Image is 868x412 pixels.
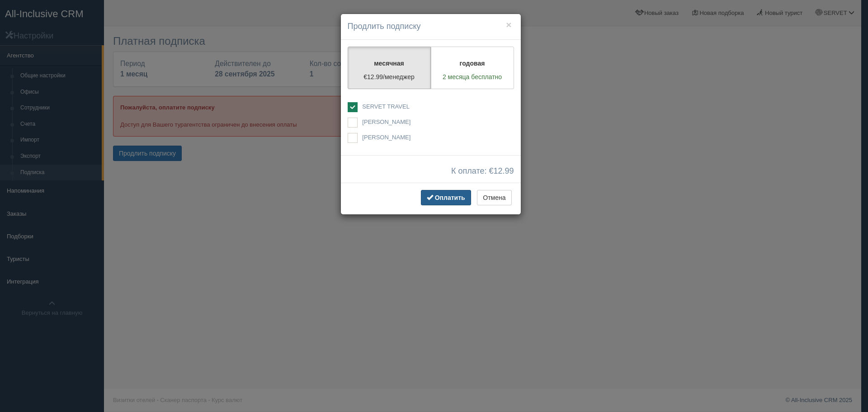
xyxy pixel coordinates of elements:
button: Отмена [477,190,511,205]
p: €12.99/менеджер [354,72,425,81]
span: Оплатить [435,194,465,201]
button: Оплатить [421,190,471,205]
span: 12.99 [493,166,514,175]
span: [PERSON_NAME] [362,134,410,141]
span: SERVET TRAVEL [362,103,410,110]
span: [PERSON_NAME] [362,118,410,125]
p: годовая [437,59,508,68]
button: × [506,20,511,29]
h4: Продлить подписку [348,21,514,33]
span: К оплате: € [451,167,514,176]
p: месячная [354,59,425,68]
p: 2 месяца бесплатно [437,72,508,81]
